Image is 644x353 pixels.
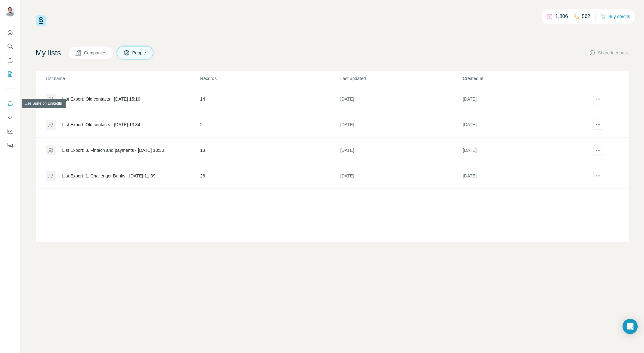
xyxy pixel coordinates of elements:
[5,68,15,80] button: My lists
[462,86,585,112] td: [DATE]
[593,120,603,130] button: actions
[340,112,462,138] td: [DATE]
[5,139,15,151] button: Feedback
[593,171,603,181] button: actions
[589,50,629,56] button: Share feedback
[340,163,462,189] td: [DATE]
[62,96,140,102] div: List Export: Old contacts - [DATE] 15:10
[5,27,15,38] button: Quick start
[5,54,15,66] button: Enrich CSV
[463,75,585,82] p: Created at
[601,12,630,21] button: Buy credits
[62,147,164,153] div: List Export: 3. Fintech and payments - [DATE] 13:30
[132,50,147,56] span: People
[5,112,15,123] button: Use Surfe API
[462,163,585,189] td: [DATE]
[582,13,590,20] p: 562
[36,15,46,26] img: Surfe Logo
[340,138,462,163] td: [DATE]
[62,173,155,179] div: List Export: 1. Challenger Banks - [DATE] 11:39
[200,138,340,163] td: 18
[5,126,15,137] button: Dashboard
[36,48,61,58] h4: My lists
[462,138,585,163] td: [DATE]
[62,121,140,128] div: List Export: Old contacts - [DATE] 13:34
[84,50,107,56] span: Companies
[200,86,340,112] td: 14
[46,75,200,82] p: List name
[340,86,462,112] td: [DATE]
[5,98,15,109] button: Use Surfe on LinkedIn
[200,75,340,82] p: Records
[462,112,585,138] td: [DATE]
[555,13,568,20] p: 1,806
[593,145,603,155] button: actions
[340,75,462,82] p: Last updated
[200,163,340,189] td: 26
[593,94,603,104] button: actions
[200,112,340,138] td: 2
[5,6,15,16] img: Avatar
[623,319,638,334] div: Open Intercom Messenger
[5,40,15,52] button: Search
